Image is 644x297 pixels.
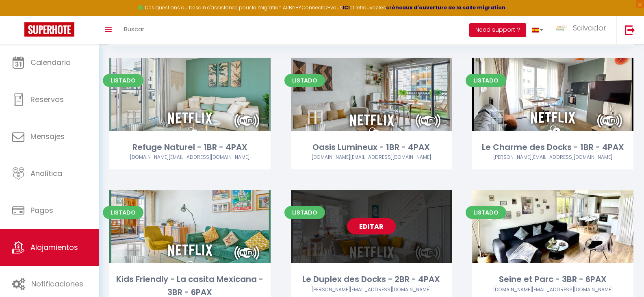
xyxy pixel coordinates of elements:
[30,205,53,215] span: Pagos
[30,168,62,178] span: Analítica
[284,74,325,87] span: Listado
[284,206,325,219] span: Listado
[103,206,143,219] span: Listado
[109,154,271,161] div: Airbnb
[472,286,633,294] div: Airbnb
[291,286,452,294] div: Airbnb
[466,74,506,87] span: Listado
[555,24,568,32] img: ...
[124,25,144,33] span: Buscar
[573,23,606,33] span: Salvador
[30,242,78,252] span: Alojamientos
[291,273,452,286] div: Le Duplex des Docks - 2BR - 4PAX
[472,273,633,286] div: Seine et Parc - 3BR - 6PAX
[30,94,64,104] span: Reservas
[343,4,350,11] a: ICI
[472,154,633,161] div: Airbnb
[103,74,143,87] span: Listado
[118,16,150,44] a: Buscar
[30,57,71,67] span: Calendario
[469,23,526,37] button: Need support ?
[7,3,31,28] button: Ouvrir le widget de chat LiveChat
[549,16,616,44] a: ... Salvador
[291,141,452,154] div: Oasis Lumineux - 1BR - 4PAX
[109,141,271,154] div: Refuge Naturel - 1BR - 4PAX
[472,141,633,154] div: Le Charme des Docks - 1BR - 4PAX
[347,218,396,234] a: Editar
[386,4,505,11] a: créneaux d'ouverture de la salle migration
[30,131,65,141] span: Mensajes
[466,206,506,219] span: Listado
[625,25,635,35] img: logout
[291,154,452,161] div: Airbnb
[24,22,74,37] img: Super Booking
[31,279,83,289] span: Notificaciones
